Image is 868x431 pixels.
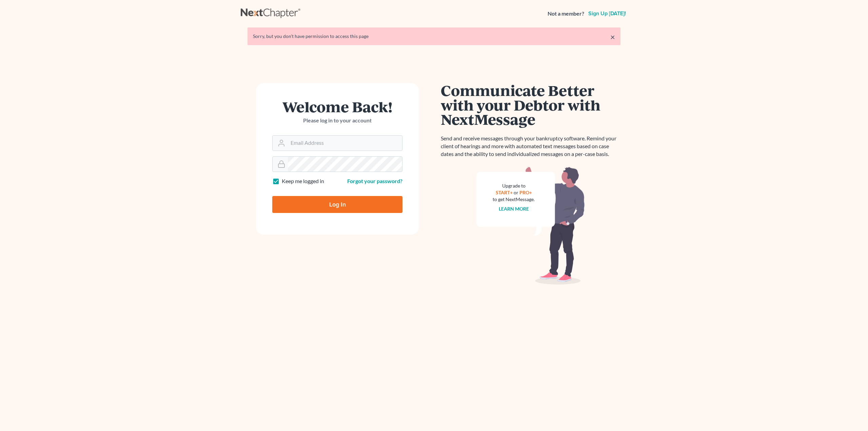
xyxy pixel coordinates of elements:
div: Upgrade to [493,182,535,189]
strong: Not a member? [548,10,584,18]
a: Learn more [499,206,529,212]
a: Forgot your password? [347,178,402,184]
input: Email Address [288,136,402,151]
a: × [610,33,615,41]
label: Keep me logged in [282,177,324,185]
div: to get NextMessage. [493,196,535,203]
a: START+ [496,190,513,195]
span: or [514,190,518,195]
a: PRO+ [519,190,532,195]
h1: Welcome Back! [272,99,402,114]
img: nextmessage_bg-59042aed3d76b12b5cd301f8e5b87938c9018125f34e5fa2b7a6b67550977c72.svg [476,166,585,285]
p: Please log in to your account [272,117,402,124]
p: Send and receive messages through your bankruptcy software. Remind your client of hearings and mo... [441,135,620,158]
h1: Communicate Better with your Debtor with NextMessage [441,83,620,126]
input: Log In [272,196,402,213]
div: Sorry, but you don't have permission to access this page [253,33,615,40]
a: Sign up [DATE]! [587,11,627,16]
